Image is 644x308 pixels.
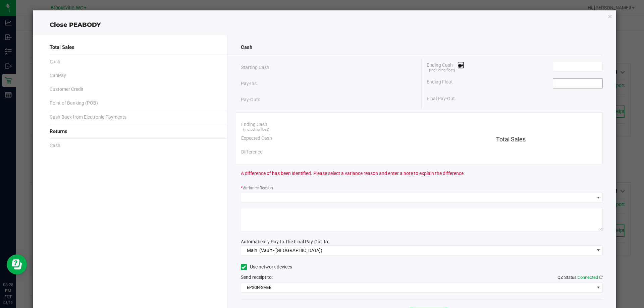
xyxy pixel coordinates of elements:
iframe: Resource center [7,254,27,274]
span: Expected Cash [241,135,272,142]
span: Customer Credit [50,86,84,93]
label: Variance Reason [241,185,273,191]
span: Final Pay-Out [427,95,455,102]
div: Close PEABODY [33,20,616,29]
span: (Vault - [GEOGRAPHIC_DATA]) [259,248,322,253]
span: Connected [578,275,598,280]
span: Send receipt to: [241,274,273,280]
span: Cash [241,44,252,51]
span: Total Sales [50,44,74,51]
span: Ending Float [427,78,453,88]
span: CanPay [50,72,66,79]
span: (including float) [243,127,269,133]
span: Starting Cash [241,64,269,71]
span: Point of Banking (POB) [50,100,98,107]
span: Pay-Ins [241,80,257,87]
span: EPSON-SMEE [241,283,594,292]
span: Main [247,248,257,253]
div: Returns [50,124,214,139]
span: Cash [50,142,60,149]
span: Total Sales [496,136,526,143]
span: QZ Status: [557,275,603,280]
label: Use network devices [241,263,292,270]
span: A difference of has been identified. Please select a variance reason and enter a note to explain ... [241,170,465,177]
span: Automatically Pay-In The Final Pay-Out To: [241,239,329,244]
span: Difference [241,148,262,156]
span: Cash Back from Electronic Payments [50,114,126,121]
span: Ending Cash [427,62,464,72]
span: Pay-Outs [241,96,260,103]
span: Cash [50,58,60,65]
span: Ending Cash [241,121,267,128]
span: (including float) [429,68,455,73]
